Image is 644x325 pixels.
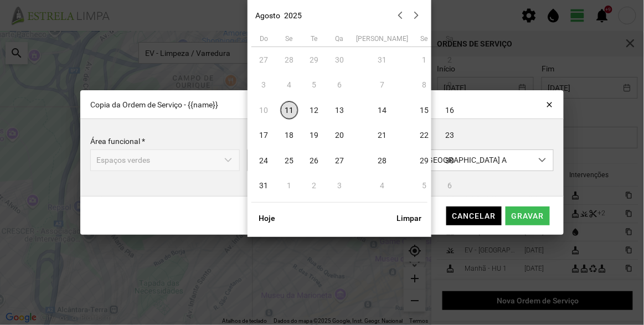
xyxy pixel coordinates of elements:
[90,137,145,146] label: Área funcional *
[374,127,391,145] span: 21
[331,127,349,145] span: 20
[506,207,550,225] button: Gravar
[251,209,282,228] button: Hoje
[311,35,318,43] span: Te
[331,152,349,169] span: 27
[286,35,293,43] span: Se
[391,209,427,228] button: Limpar
[356,35,408,43] span: [PERSON_NAME]
[374,152,391,169] span: 28
[441,152,459,169] span: 30
[281,101,298,119] span: 11
[545,100,554,109] button: close
[90,100,218,109] span: Copia da Ordem de Serviço - {{name}}
[257,214,277,223] span: Hoje
[281,127,298,145] span: 18
[441,101,459,119] span: 16
[416,152,434,169] span: 29
[374,101,391,119] span: 14
[452,211,496,220] span: Cancelar
[255,152,273,169] span: 24
[446,35,454,43] span: Sa
[441,127,459,145] span: 23
[336,35,344,43] span: Qa
[255,11,280,20] button: Agosto
[281,152,298,169] span: 25
[331,101,349,119] span: 13
[306,152,323,169] span: 26
[255,127,273,145] span: 17
[416,127,434,145] span: 22
[397,214,422,223] span: Limpar
[421,35,429,43] span: Se
[260,35,269,43] span: Do
[512,211,544,220] span: Gravar
[446,207,502,225] button: Cancelar
[306,127,323,145] span: 19
[416,101,434,119] span: 15
[532,150,554,171] div: dropdown trigger
[306,101,323,119] span: 12
[255,177,273,195] span: 31
[284,11,302,20] button: 2025
[405,150,532,171] span: EV - [GEOGRAPHIC_DATA] A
